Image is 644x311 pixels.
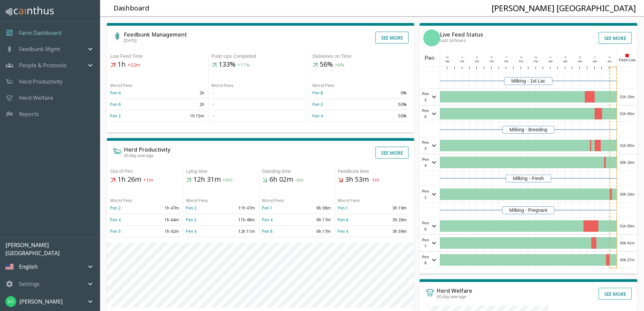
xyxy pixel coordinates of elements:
span: +6% [335,62,344,68]
div: 11 [532,55,540,60]
div: 01h 00m [617,106,637,122]
a: Herd Productivity [19,77,63,86]
span: Pen 3 [421,139,430,152]
h5: 56% [312,60,408,69]
td: 1h 47m [145,202,181,214]
a: Pen 3 [312,102,323,107]
td: 3h 19m [373,202,408,214]
td: 3h 39m [373,225,408,237]
td: 50% [360,99,408,110]
span: Pen 6 [421,220,430,232]
h6: Live Feed Status [440,32,483,37]
div: 01h 19m [617,89,637,105]
div: Milking - 1st Lac [504,77,552,85]
span: AM [607,60,612,63]
div: Pen [420,50,440,66]
td: 6h 38m [297,202,332,214]
img: 137f3fc2be7ff0477c0a192e63d871d7 [5,296,16,307]
div: Milking - Pregnant [502,206,554,214]
h5: 3h 53m [338,175,408,184]
a: Pen 8 [312,90,323,96]
div: 7 [591,55,598,60]
span: AM [445,60,449,63]
span: PM [490,60,494,63]
span: Worst Pens [110,198,133,203]
p: Feedbunk Mgmt [19,45,60,53]
div: 3 [562,55,569,60]
span: AM [563,60,567,63]
td: 11h 48m [221,214,256,225]
h6: Feedbunk Management [124,32,187,37]
div: 1 [547,55,554,60]
span: AM [578,60,582,63]
a: Pen 8 [338,217,348,223]
div: 9 [517,55,525,60]
a: Pen 2 [186,205,196,211]
span: AM [549,60,553,63]
td: 3h 26m [373,214,408,225]
td: 1h 15m [158,110,206,122]
p: Herd Welfare [19,94,53,102]
span: Last 24 hours [440,38,466,43]
div: Milking - Fresh [506,175,551,182]
div: 1 [458,55,466,60]
div: Low Feed Time [110,53,206,60]
h5: 1h [110,60,206,69]
button: See more [598,288,632,300]
h6: Herd Welfare [436,288,472,293]
div: Standing time [262,168,332,175]
td: 2h [158,87,206,99]
div: 00h 27m [617,252,637,268]
div: 7 [503,55,510,60]
td: 6h 17m [297,214,332,225]
span: +11% [237,62,250,68]
div: Milking - Breeding [502,126,554,134]
td: 50% [360,110,408,122]
span: PM [534,60,538,63]
span: Pen 7 [421,237,430,249]
h5: 133% [211,60,307,69]
a: Farm Dashboard [19,29,61,37]
a: Pen 4 [338,228,348,234]
span: Worst Pens [211,83,234,88]
div: 01h 00m [617,137,637,154]
span: +1m [143,177,153,183]
span: Pen 4 [421,156,430,169]
span: +0m [222,177,233,183]
p: [PERSON_NAME] [19,297,63,306]
span: Worst Pens [312,83,335,88]
div: 00h 41m [617,235,637,251]
h5: 6h 02m [262,175,332,184]
a: Pen 8 [110,102,121,107]
div: Deliveries on Time [312,53,408,60]
p: Settings [19,280,40,288]
h5: 1h 26m [110,175,180,184]
a: Pen 3 [186,217,196,223]
a: Pen 2 [110,205,121,211]
div: Push Ups Completed [211,53,307,60]
div: 01h 59m [617,218,637,234]
h4: [PERSON_NAME] [GEOGRAPHIC_DATA] [492,3,636,13]
span: 30 day average [436,294,466,299]
div: 00h 19m [617,186,637,202]
td: 11h 47m [221,202,256,214]
div: 11 [444,55,451,60]
a: Pen 3 [110,228,121,234]
h5: Dashboard [114,4,149,13]
span: PM [475,60,479,63]
span: Worst Pens [186,198,208,203]
div: 9 [606,55,613,60]
td: 1h 42m [145,225,181,237]
span: [DATE] [124,38,137,43]
p: [PERSON_NAME] [GEOGRAPHIC_DATA] [5,241,100,257]
div: 5 [488,55,495,60]
span: -1m [371,177,379,183]
a: Pen 4 [186,228,196,234]
button: See more [375,31,409,44]
span: PM [504,60,508,63]
td: 2h [158,99,206,110]
span: -0m [295,177,304,183]
div: 00h 16m [617,154,637,171]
